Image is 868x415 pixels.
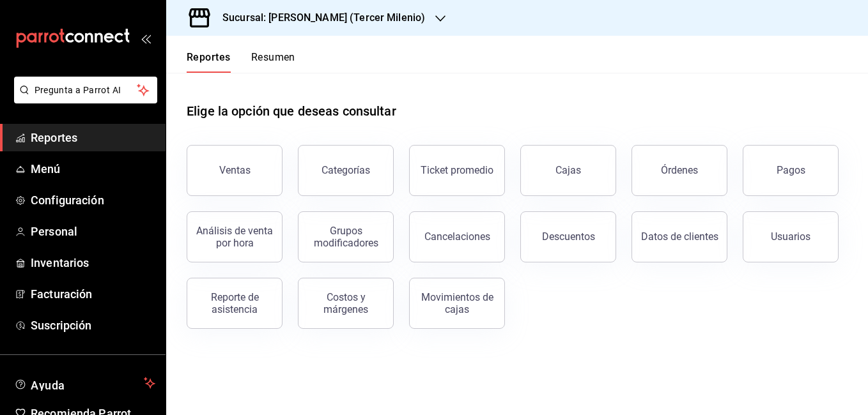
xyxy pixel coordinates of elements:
button: Grupos modificadores [298,211,394,262]
div: Datos de clientes [641,230,718,243]
button: Ticket promedio [409,145,505,196]
button: Reporte de asistencia [187,278,283,329]
h3: Sucursal: [PERSON_NAME] (Tercer Milenio) [212,10,425,26]
a: Cajas [520,145,616,196]
button: Reportes [187,51,231,73]
button: Pagos [743,145,839,196]
div: Movimientos de cajas [417,291,497,315]
a: Pregunta a Parrot AI [9,93,157,106]
div: Grupos modificadores [306,225,385,249]
div: Cancelaciones [424,230,490,243]
span: Ayuda [31,375,139,391]
button: Órdenes [632,145,727,196]
span: Pregunta a Parrot AI [35,84,137,97]
button: Pregunta a Parrot AI [14,77,157,103]
button: open_drawer_menu [141,33,151,43]
div: Pagos [777,164,805,176]
div: Ticket promedio [421,164,493,176]
div: Costos y márgenes [306,291,385,315]
button: Usuarios [743,211,839,262]
span: Configuración [31,192,155,209]
span: Suscripción [31,317,155,334]
button: Datos de clientes [632,211,727,262]
span: Inventarios [31,254,155,271]
div: Usuarios [771,230,810,243]
button: Resumen [251,51,295,73]
div: Cajas [555,163,582,178]
div: Órdenes [661,164,698,176]
span: Menú [31,160,155,177]
div: Reporte de asistencia [195,291,274,315]
button: Movimientos de cajas [409,278,505,329]
div: Ventas [219,164,251,176]
div: Categorías [322,164,370,176]
button: Análisis de venta por hora [187,211,283,262]
span: Personal [31,223,155,240]
button: Descuentos [520,211,616,262]
div: Análisis de venta por hora [195,225,274,249]
button: Cancelaciones [409,211,505,262]
span: Facturación [31,285,155,303]
div: navigation tabs [187,51,295,73]
span: Reportes [31,129,155,146]
button: Costos y márgenes [298,278,394,329]
button: Ventas [187,145,283,196]
div: Descuentos [542,230,595,243]
h1: Elige la opción que deseas consultar [187,102,396,121]
button: Categorías [298,145,394,196]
